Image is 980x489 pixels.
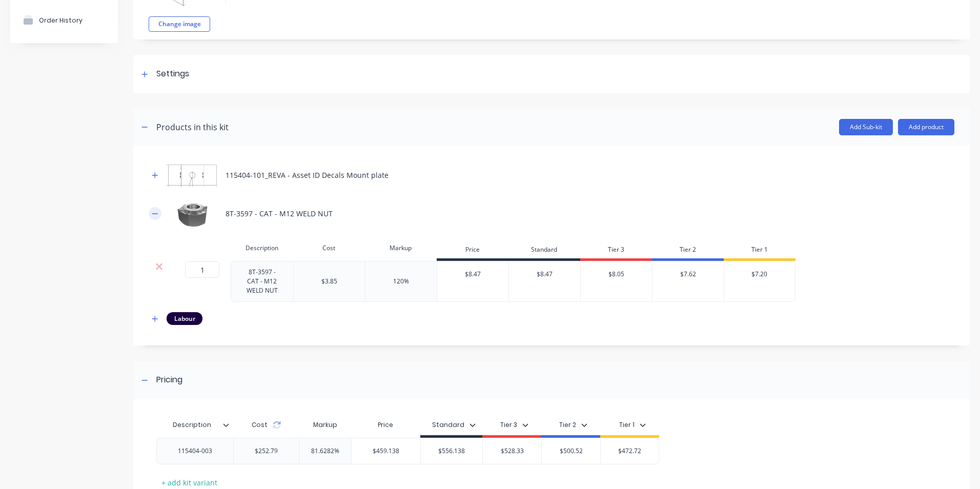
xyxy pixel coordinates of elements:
[185,261,219,278] input: ?
[509,261,580,287] div: $8.47
[156,438,659,464] div: 115404-003$252.7981.6282%$459.138$556.138$528.33$500.52$472.72
[170,444,221,458] div: 115404-003
[437,240,508,261] div: Price
[226,208,333,219] div: 8T-3597 - CAT - M12 WELD NUT
[235,266,289,297] div: 8T-3597 - CAT - M12 WELD NUT
[619,420,635,430] div: Tier 1
[432,420,464,430] div: Standard
[167,199,218,228] img: 8T-3597 - CAT - M12 WELD NUT
[724,261,795,287] div: $7.20
[652,240,724,261] div: Tier 2
[393,277,409,286] div: 120%
[898,119,954,135] button: Add product
[299,415,351,435] div: Markup
[542,438,600,464] div: $500.52
[39,16,83,24] div: Order History
[500,420,517,430] div: Tier 3
[559,420,576,430] div: Tier 2
[299,438,351,464] div: 81.6282%
[167,312,202,324] div: Labour
[352,438,420,464] div: $459.138
[156,68,189,80] div: Settings
[437,261,509,287] div: $8.47
[231,238,293,258] div: Description
[581,261,652,287] div: $8.05
[421,438,483,464] div: $556.138
[614,417,651,433] button: Tier 1
[167,161,218,189] img: 115404-101_REVA - Asset ID Decals Mount plate
[554,417,593,433] button: Tier 2
[580,240,652,261] div: Tier 3
[652,261,724,287] div: $7.62
[156,121,229,133] div: Products in this kit
[156,415,233,435] div: Description
[247,438,286,464] div: $252.79
[293,238,365,258] div: Cost
[495,417,534,433] button: Tier 3
[724,240,795,261] div: Tier 1
[365,238,437,258] div: Markup
[233,415,299,435] div: Cost
[252,420,268,430] span: Cost
[156,374,182,386] div: Pricing
[351,415,420,435] div: Price
[321,277,337,286] div: $3.85
[156,412,227,438] div: Description
[427,417,481,433] button: Standard
[839,119,893,135] button: Add Sub-kit
[10,7,118,33] button: Order History
[601,438,659,464] div: $472.72
[226,170,389,180] div: 115404-101_REVA - Asset ID Decals Mount plate
[149,16,210,32] button: Change image
[483,438,541,464] div: $528.33
[508,240,580,261] div: Standard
